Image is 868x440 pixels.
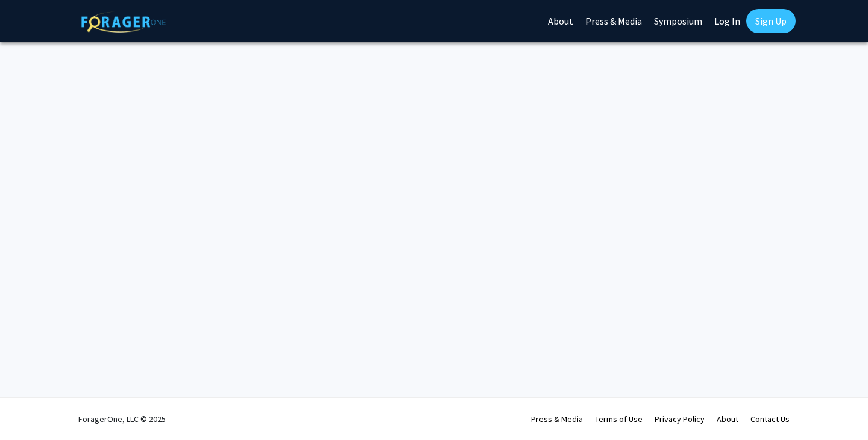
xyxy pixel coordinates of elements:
[78,398,166,440] div: ForagerOne, LLC © 2025
[746,9,796,33] a: Sign Up
[750,414,790,424] a: Contact Us
[595,414,643,424] a: Terms of Use
[81,11,166,33] img: ForagerOne Logo
[531,414,583,424] a: Press & Media
[717,414,738,424] a: About
[655,414,705,424] a: Privacy Policy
